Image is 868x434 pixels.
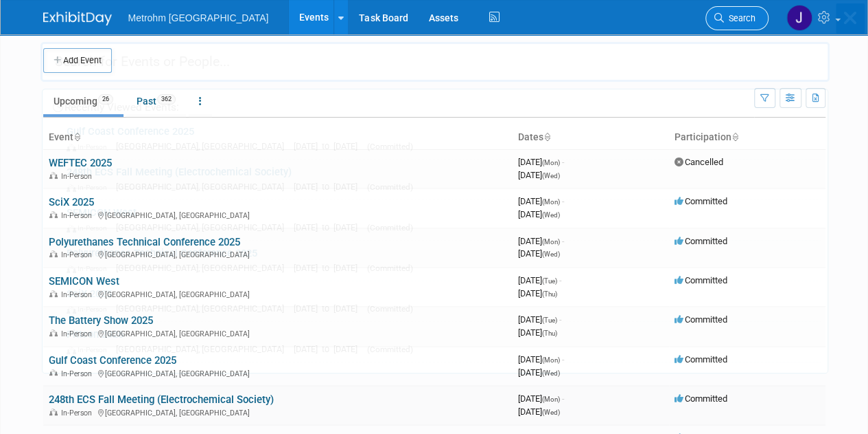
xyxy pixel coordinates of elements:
span: [DATE] to [DATE] [294,303,364,314]
span: [GEOGRAPHIC_DATA], [GEOGRAPHIC_DATA] [116,303,291,314]
a: SciX 2025 In-Person [GEOGRAPHIC_DATA], [GEOGRAPHIC_DATA] [DATE] to [DATE] (Committed) [60,281,821,321]
span: [DATE] to [DATE] [294,344,364,354]
span: In-Person [67,305,113,314]
span: [DATE] to [DATE] [294,222,364,232]
span: [DATE] to [DATE] [294,182,364,192]
span: [DATE] to [DATE] [294,263,364,273]
div: Recently Viewed Events: [49,89,821,119]
span: In-Person [67,142,113,151]
span: [GEOGRAPHIC_DATA], [GEOGRAPHIC_DATA] [116,182,291,192]
a: Gulf Coast Conference 2025 In-Person [GEOGRAPHIC_DATA], [GEOGRAPHIC_DATA] [DATE] to [DATE] (Commi... [60,119,821,159]
a: Pittcon 2026 In-Person [GEOGRAPHIC_DATA], [GEOGRAPHIC_DATA] [DATE] to [DATE] (Committed) [60,322,821,362]
a: Polyurethanes Technical Conference 2025 In-Person [GEOGRAPHIC_DATA], [GEOGRAPHIC_DATA] [DATE] to ... [60,241,821,281]
span: [GEOGRAPHIC_DATA], [GEOGRAPHIC_DATA] [116,263,291,273]
span: In-Person [67,345,113,354]
span: [GEOGRAPHIC_DATA], [GEOGRAPHIC_DATA] [116,222,291,232]
input: Search for Events or People... [40,42,830,82]
span: [GEOGRAPHIC_DATA], [GEOGRAPHIC_DATA] [116,344,291,354]
a: 248th ECS Fall Meeting (Electrochemical Society) In-Person [GEOGRAPHIC_DATA], [GEOGRAPHIC_DATA] [... [60,160,821,199]
span: (Committed) [367,304,413,314]
a: SEMICON West In-Person [GEOGRAPHIC_DATA], [GEOGRAPHIC_DATA] [DATE] to [DATE] (Committed) [60,200,821,240]
span: (Committed) [367,182,413,192]
span: [DATE] to [DATE] [294,141,364,151]
span: In-Person [67,224,113,232]
span: In-Person [67,183,113,192]
span: (Committed) [367,263,413,273]
span: [GEOGRAPHIC_DATA], [GEOGRAPHIC_DATA] [116,141,291,151]
span: (Committed) [367,345,413,354]
span: (Committed) [367,223,413,232]
span: In-Person [67,264,113,273]
span: (Committed) [367,142,413,151]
